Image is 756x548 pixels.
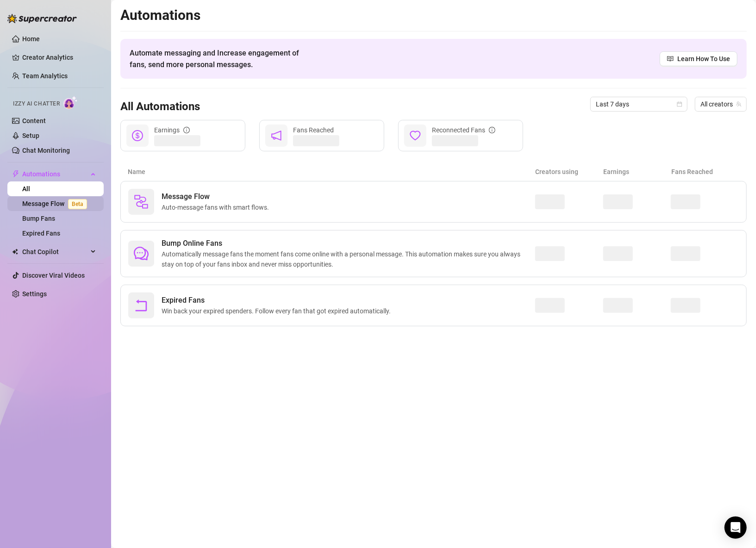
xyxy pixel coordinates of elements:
span: Automations [22,167,88,181]
div: Open Intercom Messenger [725,517,747,539]
a: Settings [22,290,47,298]
a: Setup [22,132,39,139]
a: Home [22,35,40,43]
span: Learn How To Use [677,54,730,64]
span: All creators [700,97,741,111]
a: Chat Monitoring [22,147,70,154]
span: calendar [677,101,682,107]
span: Automatically message fans the moment fans come online with a personal message. This automation m... [162,249,535,269]
a: Discover Viral Videos [22,272,85,279]
span: Beta [68,199,87,209]
span: Message Flow [162,191,273,202]
span: Automate messaging and Increase engagement of fans, send more personal messages. [130,47,308,70]
a: Creator Analytics [22,50,96,65]
h3: All Automations [120,100,200,114]
div: Earnings [154,125,190,135]
span: Izzy AI Chatter [13,100,60,108]
span: Win back your expired spenders. Follow every fan that got expired automatically. [162,306,394,316]
span: rollback [134,298,149,313]
span: Auto-message fans with smart flows. [162,202,273,212]
a: Learn How To Use [660,51,737,66]
a: Content [22,117,46,125]
span: Last 7 days [596,97,682,111]
a: Team Analytics [22,72,68,80]
img: logo-BBDzfeDw.svg [7,14,77,23]
span: dollar [132,130,143,141]
span: team [736,101,742,107]
span: read [667,56,674,62]
a: Bump Fans [22,215,55,222]
h2: Automations [120,6,747,24]
a: Message FlowBeta [22,200,91,207]
img: svg%3e [134,194,149,209]
img: AI Chatter [63,96,78,109]
div: Reconnected Fans [432,125,495,135]
span: info-circle [489,127,495,133]
article: Creators using [536,167,604,177]
img: Chat Copilot [12,249,18,255]
span: Fans Reached [293,126,334,134]
span: heart [410,130,421,141]
span: thunderbolt [12,170,19,178]
a: All [22,185,30,193]
span: comment [134,246,149,261]
article: Name [128,167,536,177]
span: Expired Fans [162,295,394,306]
article: Fans Reached [671,167,739,177]
a: Expired Fans [22,230,60,237]
span: Bump Online Fans [162,238,535,249]
span: Chat Copilot [22,244,88,259]
span: info-circle [183,127,190,133]
span: notification [271,130,282,141]
article: Earnings [603,167,671,177]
